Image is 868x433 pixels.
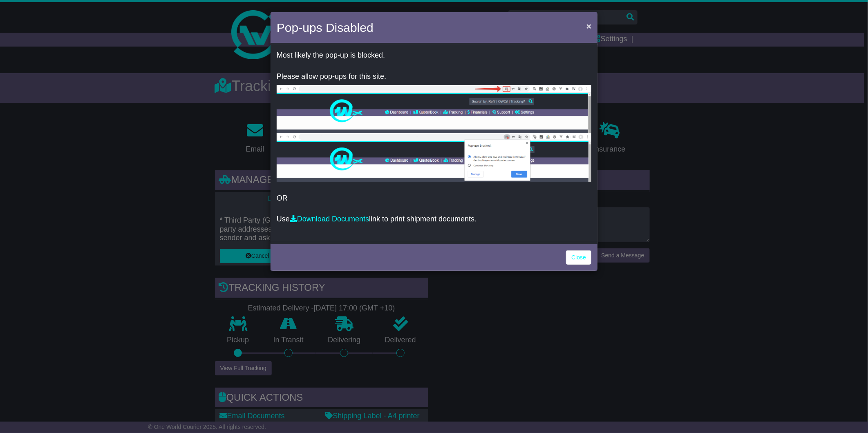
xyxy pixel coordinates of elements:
[277,72,591,81] p: Please allow pop-ups for this site.
[277,51,591,60] p: Most likely the pop-up is blocked.
[586,21,591,31] span: ×
[277,215,591,224] p: Use link to print shipment documents.
[271,45,597,242] div: OR
[277,133,591,182] img: allow-popup-2.png
[582,18,595,34] button: Close
[290,215,369,223] a: Download Documents
[566,250,591,265] a: Close
[277,18,374,37] h4: Pop-ups Disabled
[277,85,591,133] img: allow-popup-1.png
